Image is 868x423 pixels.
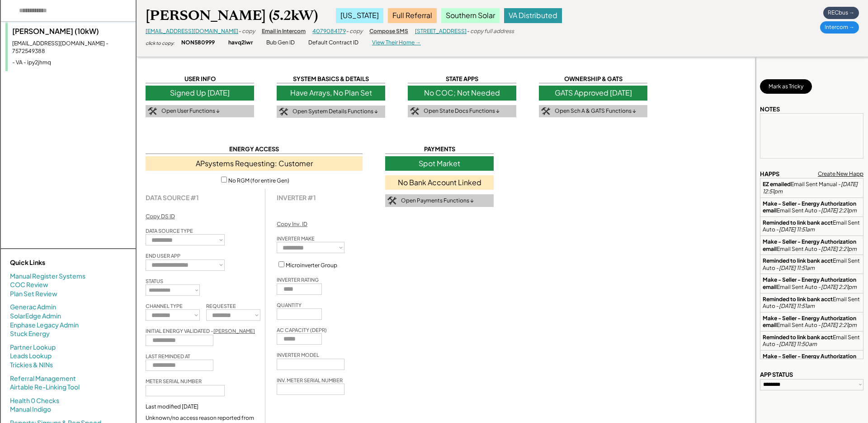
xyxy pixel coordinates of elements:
div: - copy [238,28,255,35]
div: Signed Up [DATE] [146,86,254,100]
label: Microinverter Group [286,262,337,269]
strong: Reminded to link bank acct [763,257,833,264]
div: Email Sent Manual - [763,181,861,195]
em: [DATE] 2:21pm [821,322,857,328]
div: Open Sch A & GATS Functions ↓ [555,107,636,115]
img: tool-icon.png [410,107,419,115]
a: Generac Admin [10,303,56,312]
em: [DATE] 2:21pm [821,245,857,252]
div: QUANTITY [277,302,302,308]
div: PAYMENTS [385,145,494,154]
div: Email in Intercom [262,28,306,35]
div: INITIAL ENERGY VALIDATED - [146,327,255,334]
a: COC Review [10,280,48,289]
div: HAPPS [760,170,779,178]
div: VA Distributed [504,8,562,23]
div: Quick Links [10,258,100,267]
div: OWNERSHIP & GATS [539,75,647,83]
a: SolarEdge Admin [10,312,61,321]
img: tool-icon.png [148,107,157,115]
em: [DATE] 11:51am [779,264,815,271]
div: NOTES [760,105,780,113]
div: USER INFO [146,75,254,83]
strong: Make - Seller - Energy Authorization email [763,353,857,367]
div: Default Contract ID [308,39,359,47]
div: END USER APP [146,252,180,259]
div: [PERSON_NAME] (5.2kW) [146,7,318,24]
a: Leads Lookup [10,351,52,361]
div: Email Sent Auto - [763,257,861,271]
div: - copy full address [467,28,514,35]
div: Compose SMS [369,28,408,35]
div: ENERGY ACCESS [146,145,363,154]
div: Southern Solar [441,8,500,23]
a: 4079084179 [312,28,346,34]
img: tool-icon.png [387,197,396,205]
div: Email Sent Auto - [763,296,861,310]
div: INVERTER MODEL [277,351,319,358]
div: - copy [346,28,363,35]
strong: Make - Seller - Energy Authorization email [763,315,857,329]
div: Email Sent Auto - [763,353,861,367]
div: DATA SOURCE TYPE [146,227,193,234]
a: Partner Lookup [10,343,56,352]
div: Email Sent Auto - [763,200,861,214]
div: Email Sent Auto - [763,334,861,348]
a: Manual Register Systems [10,272,85,281]
div: INVERTER MAKE [277,235,315,242]
div: [EMAIL_ADDRESS][DOMAIN_NAME] - 7572549388 [12,40,131,55]
strong: Make - Seller - Energy Authorization email [763,238,857,252]
div: [PERSON_NAME] (10kW) [12,26,131,36]
a: Airtable Re-Linking Tool [10,383,80,392]
div: Create New Happ [818,170,863,178]
em: [DATE] 2:21pm [821,207,857,214]
div: INVERTER #1 [277,193,316,202]
img: tool-icon.png [279,108,288,116]
div: View Their Home → [372,39,421,47]
div: Email Sent Auto - [763,219,861,233]
div: INV. METER SERIAL NUMBER [277,377,343,384]
div: AC CAPACITY (DEPR) [277,327,327,333]
div: APP STATUS [760,370,793,379]
div: [US_STATE] [336,8,383,23]
strong: EZ emailed [763,181,791,187]
a: Plan Set Review [10,289,57,298]
div: Have Arrays, No Plan Set [277,86,385,100]
a: Referral Management [10,374,76,383]
div: CHANNEL TYPE [146,303,183,309]
em: [DATE] 11:51am [779,303,815,309]
em: [DATE] 11:50am [779,341,817,347]
strong: Reminded to link bank acct [763,219,833,226]
div: Spot Market [385,156,494,171]
a: Manual Indigo [10,405,51,414]
div: havq2iwr [228,39,253,47]
a: Enphase Legacy Admin [10,321,79,330]
div: METER SERIAL NUMBER [146,378,202,385]
a: Health 0 Checks [10,396,59,405]
em: [DATE] 12:51pm [763,181,859,195]
div: LAST REMINDED AT [146,353,190,360]
a: [EMAIL_ADDRESS][DOMAIN_NAME] [146,28,238,34]
div: STATE APPS [408,75,516,83]
div: Open User Functions ↓ [161,107,220,115]
div: No Bank Account Linked [385,175,494,190]
div: Bub Gen ID [266,39,295,47]
u: [PERSON_NAME] [213,328,255,334]
div: APsystems Requesting: Customer [146,156,363,171]
div: Open Payments Functions ↓ [401,197,474,205]
div: NON580999 [181,39,215,47]
div: REQUESTEE [206,303,236,309]
div: SYSTEM BASICS & DETAILS [277,75,385,83]
a: [STREET_ADDRESS] [415,28,467,34]
strong: Make - Seller - Energy Authorization email [763,200,857,214]
div: Intercom → [820,21,859,34]
div: Email Sent Auto - [763,238,861,252]
em: [DATE] 2:21pm [821,284,857,290]
strong: DATA SOURCE #1 [146,193,199,202]
div: INVERTER RATING [277,276,319,283]
a: Stuck Energy [10,329,50,338]
strong: Make - Seller - Energy Authorization email [763,276,857,290]
div: Copy Inv. ID [277,221,307,228]
div: No COC; Not Needed [408,86,516,100]
div: Copy DS ID [146,213,175,221]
